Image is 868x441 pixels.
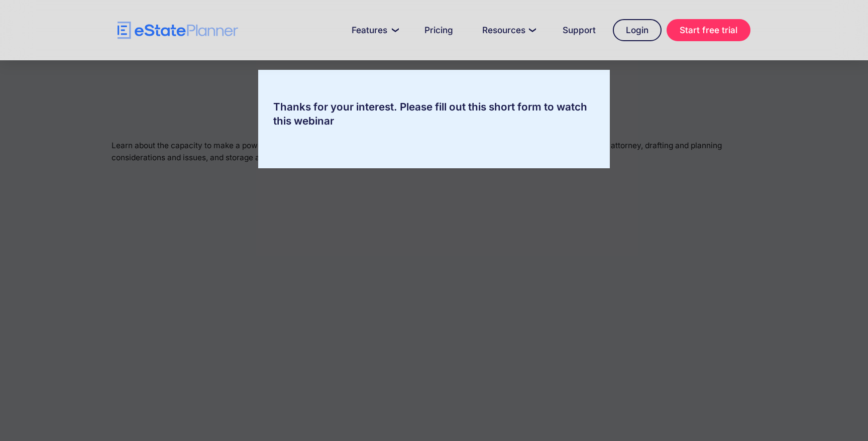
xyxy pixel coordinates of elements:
a: Resources [470,20,546,40]
a: Pricing [412,20,465,40]
a: Login [613,19,662,41]
a: Support [551,20,608,40]
a: Start free trial [667,19,750,41]
div: Thanks for your interest. Please fill out this short form to watch this webinar [258,100,610,128]
a: Features [340,20,407,40]
a: home [118,22,238,39]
